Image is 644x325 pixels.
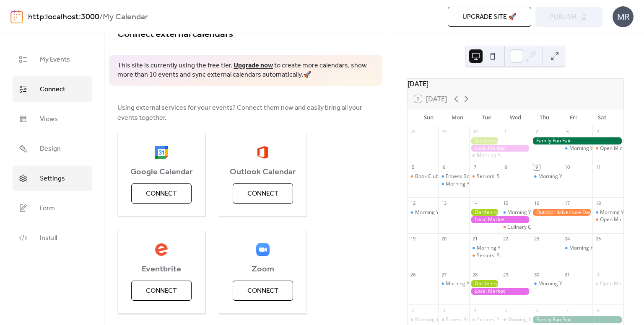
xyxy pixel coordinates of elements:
[533,271,540,278] div: 30
[469,152,500,159] div: Morning Yoga Bliss
[477,173,521,180] div: Seniors' Social Tea
[469,216,531,223] div: Local Market
[472,200,478,206] div: 14
[564,200,571,206] div: 17
[569,145,614,152] div: Morning Yoga Bliss
[146,189,177,199] span: Connect
[118,167,205,177] span: Google Calendar
[592,216,623,223] div: Open Mic Night
[502,200,509,206] div: 15
[538,173,583,180] div: Morning Yoga Bliss
[438,173,469,180] div: Fitness Bootcamp
[155,243,168,256] img: eventbrite
[438,316,469,323] div: Fitness Bootcamp
[410,200,416,206] div: 12
[40,172,65,185] span: Settings
[477,316,521,323] div: Seniors' Social Tea
[408,316,439,323] div: Morning Yoga Bliss
[533,164,540,170] div: 9
[559,109,588,126] div: Fri
[592,145,623,152] div: Open Mic Night
[533,200,540,206] div: 16
[469,316,500,323] div: Seniors' Social Tea
[233,183,293,204] button: Connect
[595,129,601,135] div: 4
[117,103,374,123] span: Using external services for your events? Connect them now and easily bring all your events together.
[408,209,439,216] div: Morning Yoga Bliss
[500,316,531,323] div: Morning Yoga Bliss
[538,280,583,287] div: Morning Yoga Bliss
[477,245,522,252] div: Morning Yoga Bliss
[13,195,92,221] a: Form
[502,236,509,242] div: 22
[117,25,233,44] span: Connect external calendars
[472,236,478,242] div: 21
[441,236,447,242] div: 20
[257,146,268,159] img: outlook
[462,12,517,22] span: Upgrade site 🚀
[533,307,540,313] div: 6
[414,109,443,126] div: Sun
[146,286,177,296] span: Connect
[131,281,192,301] button: Connect
[446,181,491,188] div: Morning Yoga Bliss
[469,137,500,144] div: Gardening Workshop
[472,129,478,135] div: 30
[247,286,278,296] span: Connect
[118,264,205,274] span: Eventbrite
[441,271,447,278] div: 27
[247,189,278,199] span: Connect
[441,164,447,170] div: 6
[469,173,500,180] div: Seniors' Social Tea
[117,61,374,80] span: This site is currently using the free tier. to create more calendars, show more than 10 events an...
[415,316,460,323] div: Morning Yoga Bliss
[40,202,55,215] span: Form
[441,200,447,206] div: 13
[469,280,500,287] div: Gardening Workshop
[441,307,447,313] div: 3
[531,137,623,144] div: Family Fun Fair
[569,245,614,252] div: Morning Yoga Bliss
[564,307,571,313] div: 7
[564,236,571,242] div: 24
[410,129,416,135] div: 28
[507,224,561,231] div: Culinary Cooking Class
[531,316,623,323] div: Family Fun Fair
[408,79,623,89] div: [DATE]
[592,209,623,216] div: Morning Yoga Bliss
[131,183,192,204] button: Connect
[234,59,273,72] a: Upgrade now
[13,225,92,250] a: Install
[588,109,617,126] div: Sat
[469,288,531,295] div: Local Market
[600,145,636,152] div: Open Mic Night
[472,109,501,126] div: Tue
[438,280,469,287] div: Morning Yoga Bliss
[469,145,531,152] div: Local Market
[600,280,636,287] div: Open Mic Night
[530,109,559,126] div: Thu
[500,224,531,231] div: Culinary Cooking Class
[233,281,293,301] button: Connect
[595,200,601,206] div: 18
[469,252,500,259] div: Seniors' Social Tea
[500,209,531,216] div: Morning Yoga Bliss
[592,280,623,287] div: Open Mic Night
[40,113,58,126] span: Views
[562,245,593,252] div: Morning Yoga Bliss
[595,164,601,170] div: 11
[28,9,99,25] a: http:localhost:3000
[256,243,270,256] img: zoom
[469,209,500,216] div: Gardening Workshop
[502,307,509,313] div: 5
[415,173,463,180] div: Book Club Gathering
[595,236,601,242] div: 25
[477,252,521,259] div: Seniors' Social Tea
[472,164,478,170] div: 7
[219,264,306,274] span: Zoom
[448,7,531,27] button: Upgrade site 🚀
[13,165,92,191] a: Settings
[446,280,491,287] div: Morning Yoga Bliss
[410,307,416,313] div: 2
[410,271,416,278] div: 26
